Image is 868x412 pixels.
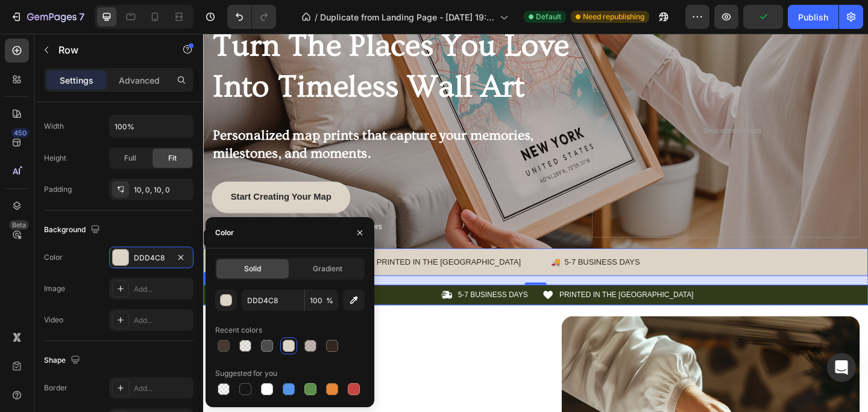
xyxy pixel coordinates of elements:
div: Publish [798,11,828,23]
div: Height [44,153,66,164]
div: Width [44,121,64,132]
div: Open Intercom Messenger [827,353,856,382]
input: Eg: FFFFFF [242,289,304,311]
p: PRINTED IN THE [GEOGRAPHIC_DATA] [388,280,533,290]
div: Border [44,383,68,393]
iframe: Design area [203,34,868,412]
div: Beta [9,220,29,230]
span: Gradient [313,263,342,274]
span: Solid [244,263,261,274]
div: Recent colors [215,325,262,336]
span: Need republishing [583,11,644,22]
p: 5-7 BUSINESS DAYS [277,280,353,290]
p: Settings [60,74,93,87]
div: Rich Text Editor. Editing area: main [276,278,354,291]
span: % [326,295,333,306]
span: / [315,11,318,23]
div: Padding [44,184,72,195]
div: 10, 0, 10, 0 [134,185,190,195]
span: Full [124,153,136,164]
div: Add... [134,383,190,394]
div: Undo/Redo [227,5,276,29]
div: Color [215,227,234,238]
span: Default [536,11,561,22]
a: Start Creating Your Map [9,161,160,195]
p: 🇺🇸 PRINTED IN THE [GEOGRAPHIC_DATA] [1,241,345,256]
div: Drop element here [544,101,608,111]
div: Add... [134,284,190,295]
p: 7 [79,10,84,24]
div: Image [44,283,65,294]
button: Publish [788,5,838,29]
div: Video [44,315,63,325]
p: Advanced [119,74,160,87]
div: Add... [134,315,190,326]
div: Rich Text Editor. Editing area: main [386,278,535,291]
input: Auto [110,115,193,137]
div: Row [15,217,35,228]
p: Personalized map prints that capture your memories, milestones, and moments. [10,102,417,141]
span: Duplicate from Landing Page - [DATE] 19:58:36 [320,11,495,23]
div: Color [44,252,63,263]
p: 🚚 5-7 BUSINESS DAYS [378,241,722,256]
div: Background [44,222,102,238]
span: Fit [168,153,177,164]
div: Row [2,261,22,272]
div: DDD4C8 [134,253,169,263]
p: Start Creating Your Map [30,172,139,185]
div: Shape [44,352,83,369]
div: 450 [11,128,29,138]
p: Row [58,43,161,57]
div: Suggested for you [215,368,277,379]
button: 7 [5,5,90,29]
p: Trusted by 1,000+ happy customers [69,206,194,216]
